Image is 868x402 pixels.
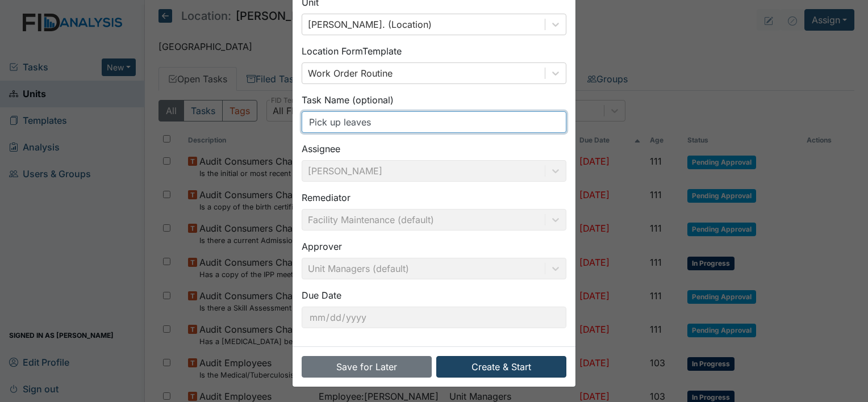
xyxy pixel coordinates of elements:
[302,240,342,253] label: Approver
[302,356,432,378] button: Save for Later
[302,142,340,156] label: Assignee
[302,288,341,302] label: Due Date
[308,66,393,80] div: Work Order Routine
[308,18,432,31] div: [PERSON_NAME]. (Location)
[302,191,350,204] label: Remediator
[436,356,566,378] button: Create & Start
[302,93,394,107] label: Task Name (optional)
[302,44,402,58] label: Location Form Template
